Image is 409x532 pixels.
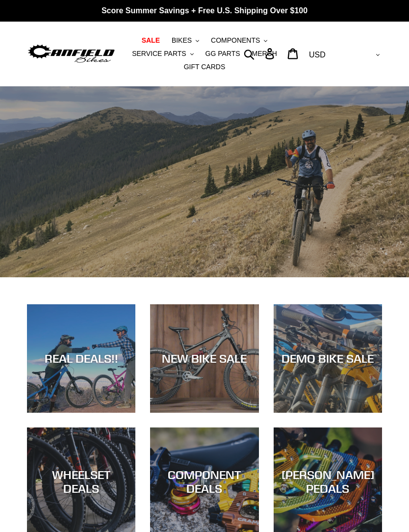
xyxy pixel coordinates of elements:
[205,50,240,58] span: GG PARTS
[27,351,135,366] div: REAL DEALS!!
[132,50,186,58] span: SERVICE PARTS
[206,34,272,47] button: COMPONENTS
[27,468,135,496] div: WHEELSET DEALS
[150,304,258,413] a: NEW BIKE SALE
[27,43,116,65] img: Canfield Bikes
[172,36,192,45] span: BIKES
[184,63,226,71] span: GIFT CARDS
[150,468,258,496] div: COMPONENT DEALS
[127,47,198,60] button: SERVICE PARTS
[27,304,135,413] a: REAL DEALS!!
[274,304,382,413] a: DEMO BIKE SALE
[142,36,160,45] span: SALE
[211,36,260,45] span: COMPONENTS
[274,468,382,496] div: [PERSON_NAME] PEDALS
[201,47,245,60] a: GG PARTS
[137,34,165,47] a: SALE
[150,351,258,366] div: NEW BIKE SALE
[167,34,204,47] button: BIKES
[179,60,230,74] a: GIFT CARDS
[274,351,382,366] div: DEMO BIKE SALE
